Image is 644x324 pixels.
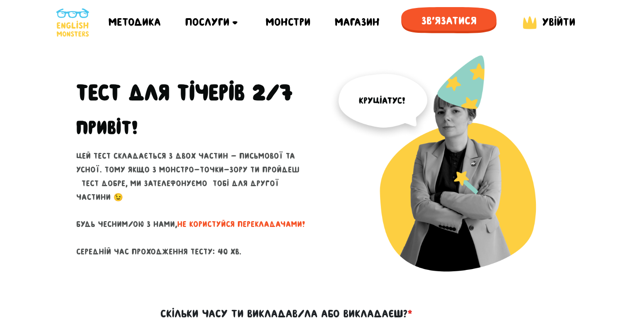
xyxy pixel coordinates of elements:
span: не користуйся перекладачами! [177,220,305,229]
span: Зв'язатися [401,7,497,35]
img: English Monsters [56,8,89,37]
span: Увійти [542,16,575,28]
h2: Привіт! [76,117,138,139]
h1: Тест для тічерів 2/7 [76,79,315,106]
img: English Monsters test [329,55,568,294]
p: Цей тест складається з двох частин - письмової та усної. Тому якщо з монстро-точки-зору ти пройде... [76,149,315,258]
img: English Monsters login [521,14,539,31]
a: Зв'язатися [401,7,497,38]
label: Скільки часу ти викладав/ла або викладаєш? [160,305,412,322]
